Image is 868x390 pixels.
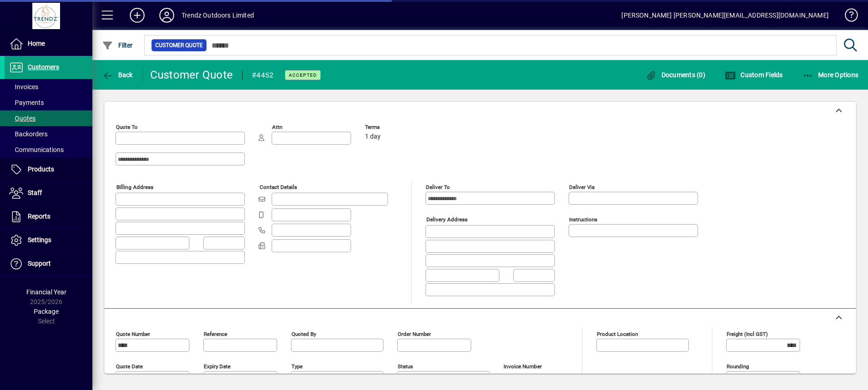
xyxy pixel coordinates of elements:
[9,83,38,91] span: Invoices
[291,363,303,369] mat-label: Type
[722,67,785,83] button: Custom Fields
[5,158,92,181] a: Products
[92,67,143,83] app-page-header-button: Back
[504,364,559,370] span: Invoice number
[9,99,44,106] span: Payments
[398,330,431,337] mat-label: Order number
[621,8,829,23] div: [PERSON_NAME] [PERSON_NAME][EMAIL_ADDRESS][DOMAIN_NAME]
[100,37,135,54] button: Filter
[800,67,861,83] button: More Options
[569,216,597,223] mat-label: Instructions
[5,229,92,252] a: Settings
[26,288,67,296] span: Financial Year
[182,8,254,23] div: Trendz Outdoors Limited
[9,130,48,138] span: Backorders
[365,133,381,140] span: 1 day
[102,71,133,79] span: Back
[102,42,133,49] span: Filter
[100,67,135,83] button: Back
[272,124,282,130] mat-label: Attn
[569,184,595,190] mat-label: Deliver via
[291,330,316,337] mat-label: Quoted by
[204,330,227,337] mat-label: Reference
[9,146,64,153] span: Communications
[28,213,50,220] span: Reports
[289,72,317,78] span: ACCEPTED
[5,79,92,95] a: Invoices
[365,124,420,130] span: Terms
[5,110,92,126] a: Quotes
[116,124,138,130] mat-label: Quote To
[204,363,231,369] mat-label: Expiry date
[28,236,51,244] span: Settings
[28,189,42,196] span: Staff
[122,7,152,24] button: Add
[28,63,59,71] span: Customers
[252,68,273,83] div: #4452
[5,126,92,142] a: Backorders
[5,142,92,158] a: Communications
[28,40,45,47] span: Home
[116,330,150,337] mat-label: Quote number
[5,95,92,110] a: Payments
[155,41,203,50] span: Customer Quote
[34,308,59,315] span: Package
[150,67,233,82] div: Customer Quote
[838,2,856,32] a: Knowledge Base
[5,205,92,228] a: Reports
[643,67,708,83] button: Documents (0)
[725,71,783,79] span: Custom Fields
[9,115,36,122] span: Quotes
[28,165,54,173] span: Products
[426,184,450,190] mat-label: Deliver To
[5,182,92,205] a: Staff
[504,372,518,380] span: 4544
[5,32,92,55] a: Home
[727,363,749,369] mat-label: Rounding
[5,252,92,275] a: Support
[645,71,705,79] span: Documents (0)
[152,7,182,24] button: Profile
[116,363,143,369] mat-label: Quote date
[398,363,413,369] mat-label: Status
[727,330,768,337] mat-label: Freight (incl GST)
[802,71,859,79] span: More Options
[597,330,638,337] mat-label: Product location
[28,260,51,267] span: Support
